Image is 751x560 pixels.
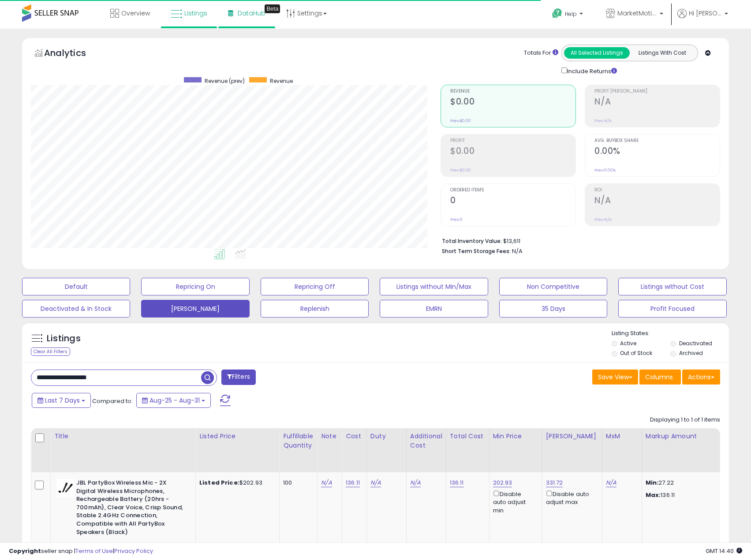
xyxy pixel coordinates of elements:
[370,432,403,441] div: Duty
[679,340,712,347] label: Deactivated
[31,347,70,356] div: Clear All Filters
[620,349,652,357] label: Out of Stock
[679,349,703,357] label: Archived
[366,428,406,472] th: CSV column name: cust_attr_1_Duty
[450,217,463,222] small: Prev: 0
[47,332,81,345] h5: Listings
[493,432,538,441] div: Min Price
[594,195,720,207] h2: N/A
[199,432,276,441] div: Listed Price
[346,478,360,487] a: 136.11
[380,300,488,317] button: EMRN
[650,416,720,424] div: Displaying 1 to 1 of 1 items
[565,10,577,18] span: Help
[9,547,153,556] div: seller snap | |
[450,478,464,487] a: 136.11
[646,432,722,441] div: Markup Amount
[499,300,607,317] button: 35 Days
[370,478,381,487] a: N/A
[121,9,150,18] span: Overview
[546,489,595,506] div: Disable auto adjust max
[199,479,273,487] div: $202.93
[594,97,720,108] h2: N/A
[493,489,535,515] div: Disable auto adjust min
[646,479,719,487] p: 27.22
[450,195,575,207] h2: 0
[499,278,607,295] button: Non Competitive
[442,247,511,255] b: Short Term Storage Fees:
[450,188,575,193] span: Ordered Items
[546,478,563,487] a: 331.72
[22,300,130,317] button: Deactivated & In Stock
[261,300,369,317] button: Replenish
[602,428,642,472] th: CSV column name: cust_attr_4_MxM
[512,247,523,255] span: N/A
[141,300,249,317] button: [PERSON_NAME]
[594,188,720,193] span: ROI
[629,47,695,59] button: Listings With Cost
[141,278,249,295] button: Repricing On
[283,432,314,450] div: Fulfillable Quantity
[92,397,133,405] span: Compared to:
[546,432,598,441] div: [PERSON_NAME]
[620,340,636,347] label: Active
[639,370,681,385] button: Columns
[321,478,332,487] a: N/A
[706,547,742,555] span: 2025-09-8 14:40 GMT
[524,49,558,57] div: Totals For
[32,393,91,408] button: Last 7 Days
[238,9,265,18] span: DataHub
[618,300,726,317] button: Profit Focused
[446,428,489,472] th: CSV column name: cust_attr_3_Total Cost
[450,168,471,173] small: Prev: $0.00
[545,1,592,29] a: Help
[594,217,612,222] small: Prev: N/A
[410,478,421,487] a: N/A
[346,432,363,441] div: Cost
[22,278,130,295] button: Default
[450,138,575,143] span: Profit
[646,478,659,487] strong: Min:
[617,9,657,18] span: MarketMotions
[564,47,630,59] button: All Selected Listings
[136,393,211,408] button: Aug-25 - Aug-31
[606,478,616,487] a: N/A
[689,9,722,18] span: Hi [PERSON_NAME]
[682,370,720,385] button: Actions
[199,478,239,487] b: Listed Price:
[612,329,729,338] p: Listing States:
[594,138,720,143] span: Avg. Buybox Share
[9,547,41,555] strong: Copyright
[450,118,471,123] small: Prev: $0.00
[618,278,726,295] button: Listings without Cost
[380,278,488,295] button: Listings without Min/Max
[221,370,256,385] button: Filters
[645,373,673,381] span: Columns
[149,396,200,405] span: Aug-25 - Aug-31
[552,8,563,19] i: Get Help
[410,432,442,450] div: Additional Cost
[555,66,628,76] div: Include Returns
[44,47,103,61] h5: Analytics
[450,89,575,94] span: Revenue
[56,479,74,497] img: 31m0iVPZmbL._SL40_.jpg
[321,432,338,441] div: Note
[442,235,714,246] li: $13,611
[594,118,612,123] small: Prev: N/A
[283,479,310,487] div: 100
[450,432,486,441] div: Total Cost
[54,432,192,441] div: Title
[493,478,512,487] a: 202.93
[646,491,719,499] p: 136.11
[205,77,245,85] span: Revenue (prev)
[76,479,183,538] b: JBL PartyBox Wireless Mic - 2X Digital Wireless Microphones, Rechargeable Battery (20hrs - 700mAh...
[45,396,80,405] span: Last 7 Days
[75,547,113,555] a: Terms of Use
[265,4,280,13] div: Tooltip anchor
[450,97,575,108] h2: $0.00
[184,9,207,18] span: Listings
[261,278,369,295] button: Repricing Off
[594,168,616,173] small: Prev: 0.00%
[450,146,575,158] h2: $0.00
[442,237,502,245] b: Total Inventory Value:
